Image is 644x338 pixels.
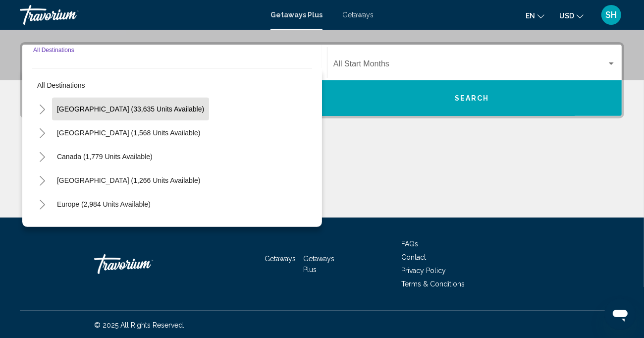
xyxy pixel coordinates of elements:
a: Getaways [265,255,296,263]
button: Toggle United States (33,635 units available) [32,99,52,119]
button: Change language [526,8,544,23]
a: Travorium [94,249,193,279]
button: [GEOGRAPHIC_DATA] (1,266 units available) [52,169,205,192]
button: Toggle Mexico (1,568 units available) [32,123,52,143]
button: Toggle Europe (2,984 units available) [32,194,52,214]
a: Travorium [20,5,261,25]
button: User Menu [598,4,624,25]
iframe: Button to launch messaging window [604,298,636,330]
span: © 2025 All Rights Reserved. [94,321,184,329]
a: Privacy Policy [401,267,446,275]
span: SH [606,10,617,20]
span: [GEOGRAPHIC_DATA] (1,568 units available) [57,129,200,137]
button: Change currency [559,8,584,23]
div: Search widget [22,45,622,116]
span: Search [455,95,489,103]
a: Getaways [342,11,374,19]
span: Canada (1,779 units available) [57,153,153,161]
button: Canada (1,779 units available) [52,145,158,168]
button: Search [322,80,622,116]
span: [GEOGRAPHIC_DATA] (1,266 units available) [57,176,200,184]
button: [GEOGRAPHIC_DATA] (33,635 units available) [52,98,209,120]
button: Toggle Canada (1,779 units available) [32,147,52,167]
span: [GEOGRAPHIC_DATA] (33,635 units available) [57,105,204,113]
button: Toggle Australia (217 units available) [32,218,52,238]
a: FAQs [401,240,418,248]
button: [GEOGRAPHIC_DATA] (1,568 units available) [52,121,205,144]
button: Toggle Caribbean & Atlantic Islands (1,266 units available) [32,170,52,190]
a: Contact [401,253,426,261]
a: Terms & Conditions [401,280,465,288]
span: USD [559,12,574,20]
span: All destinations [37,81,85,89]
span: en [526,12,535,20]
span: Europe (2,984 units available) [57,200,151,208]
a: Getaways Plus [304,255,335,274]
a: Getaways Plus [270,11,322,19]
button: Europe (2,984 units available) [52,193,156,216]
button: All destinations [32,74,312,97]
button: [GEOGRAPHIC_DATA] (217 units available) [52,217,200,239]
